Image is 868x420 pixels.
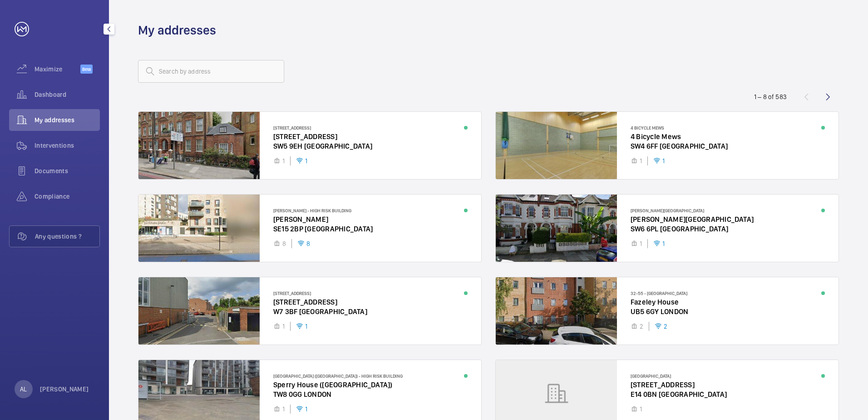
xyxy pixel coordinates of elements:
span: Dashboard [35,90,100,99]
span: My addresses [35,115,100,125]
span: Documents [35,166,100,175]
span: Maximize [35,65,80,74]
h1: My addresses [138,22,216,39]
span: Compliance [35,192,100,201]
p: AL [20,385,27,394]
span: Interventions [35,141,100,150]
span: Beta [80,65,93,74]
input: Search by address [138,60,284,83]
span: Any questions ? [35,232,99,241]
div: 1 – 8 of 583 [754,92,787,101]
p: [PERSON_NAME] [40,385,89,394]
